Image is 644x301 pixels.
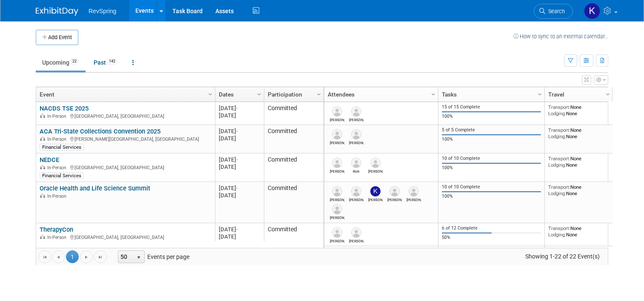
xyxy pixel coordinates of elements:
[349,168,364,173] div: Rich Schlegel
[315,91,322,98] span: Column Settings
[349,139,364,145] div: Bob Darby
[219,185,260,192] div: [DATE]
[604,87,613,100] a: Column Settings
[219,128,260,135] div: [DATE]
[40,165,45,169] img: In-Person Event
[40,185,150,192] a: Oracle Health and Life Science Summit
[219,233,260,240] div: [DATE]
[548,104,610,116] div: None None
[409,186,419,196] img: Mary Solarz
[40,135,211,142] div: [PERSON_NAME][GEOGRAPHIC_DATA], [GEOGRAPHIC_DATA]
[40,114,45,118] img: In-Person Event
[52,250,65,263] a: Go to the previous page
[332,204,342,214] img: Elizabeth Geist
[604,91,611,98] span: Column Settings
[40,112,211,119] div: [GEOGRAPHIC_DATA], [GEOGRAPHIC_DATA]
[548,190,566,196] span: Lodging:
[80,250,93,263] a: Go to the next page
[264,102,323,125] td: Committed
[330,196,345,202] div: Heather Crowell
[206,87,215,100] a: Column Settings
[370,186,381,196] img: Kelsey Culver
[513,33,608,40] a: How to sync to an external calendar...
[442,193,541,199] div: 100%
[330,238,345,243] div: Ryan Boyens
[40,105,89,112] a: NACDS TSE 2025
[548,87,607,102] a: Travel
[94,250,107,263] a: Go to the last page
[264,182,323,223] td: Committed
[387,196,402,202] div: Heather Davisson
[442,114,541,119] div: 100%
[40,87,209,102] a: Event
[548,127,570,133] span: Transport:
[55,254,62,261] span: Go to the previous page
[87,54,124,71] a: Past142
[219,112,260,119] div: [DATE]
[351,227,361,238] img: David Bien
[548,162,566,168] span: Lodging:
[330,139,345,145] div: Marti Anderson
[256,91,263,98] span: Column Settings
[106,58,118,65] span: 142
[442,104,541,110] div: 15 of 15 Complete
[442,184,541,190] div: 10 of 10 Complete
[332,227,342,238] img: Ryan Boyens
[332,129,342,139] img: Marti Anderson
[97,254,104,261] span: Go to the last page
[47,136,69,142] span: In-Person
[548,127,610,139] div: None None
[41,254,48,261] span: Go to the first page
[40,235,45,239] img: In-Person Event
[368,168,383,173] div: Bob Darby
[264,223,323,246] td: Committed
[349,116,364,122] div: Amy Coates
[351,158,361,168] img: Rich Schlegel
[264,153,323,182] td: Committed
[548,156,570,162] span: Transport:
[442,225,541,231] div: 6 of 12 Complete
[442,136,541,142] div: 100%
[40,144,84,150] div: Financial Services
[548,184,610,196] div: None None
[40,164,211,171] div: [GEOGRAPHIC_DATA], [GEOGRAPHIC_DATA]
[442,156,541,162] div: 10 of 10 Complete
[545,8,565,14] span: Search
[219,105,260,112] div: [DATE]
[236,105,238,111] span: -
[370,158,381,168] img: Bob Darby
[107,250,198,263] span: Events per page
[40,156,59,164] a: NEDCE
[47,193,69,199] span: In-Person
[548,225,570,231] span: Transport:
[236,156,238,163] span: -
[236,128,238,134] span: -
[83,254,90,261] span: Go to the next page
[548,111,566,116] span: Lodging:
[264,125,323,153] td: Committed
[548,156,610,168] div: None None
[368,196,383,202] div: Kelsey Culver
[330,214,345,220] div: Elizabeth Geist
[442,165,541,171] div: 100%
[47,165,69,170] span: In-Person
[584,3,600,19] img: Kelsey Culver
[330,168,345,173] div: Bob Duggan
[135,254,142,261] span: select
[47,235,69,240] span: In-Person
[219,192,260,199] div: [DATE]
[315,87,324,100] a: Column Settings
[442,127,541,133] div: 5 of 5 Complete
[219,156,260,163] div: [DATE]
[38,250,51,263] a: Go to the first page
[118,251,133,263] span: 50
[66,250,79,263] span: 1
[548,104,570,110] span: Transport:
[207,91,214,98] span: Column Settings
[236,226,238,233] span: -
[548,133,566,139] span: Lodging:
[442,235,541,241] div: 50%
[406,196,421,202] div: Mary Solarz
[349,238,364,243] div: David Bien
[219,226,260,233] div: [DATE]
